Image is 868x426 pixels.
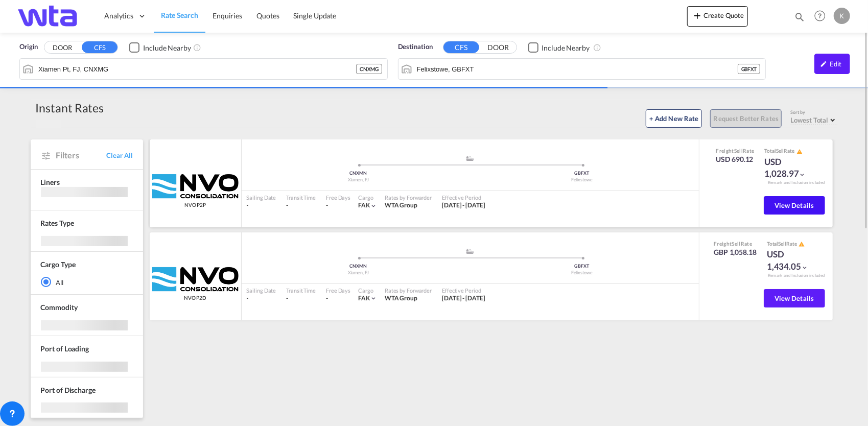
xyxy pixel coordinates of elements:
md-icon: icon-plus 400-fg [691,9,703,21]
button: icon-alert [795,148,803,155]
span: Filters [56,150,107,161]
div: Include Nearby [143,43,191,53]
span: Origin [19,42,38,52]
div: Cargo [358,287,377,294]
span: NVO P2P [184,201,206,208]
div: Include Nearby [542,43,590,53]
div: 01 Sep 2025 - 14 Sep 2025 [442,201,485,210]
div: GBFXT [470,170,694,177]
md-checkbox: Checkbox No Ink [528,42,590,53]
button: CFS [443,41,479,53]
div: - [286,294,316,303]
div: Effective Period [442,287,485,294]
div: Cargo Type [41,259,76,270]
div: - [286,201,316,210]
button: Request Better Rates [710,109,782,128]
div: CNXMN [247,170,471,177]
md-icon: assets/icons/custom/ship-fill.svg [464,249,476,254]
div: - [326,201,328,210]
div: Free Days [326,287,350,294]
div: Felixstowe [470,177,694,183]
div: Freight Rate [714,240,757,247]
div: CNXMN [247,263,471,270]
span: Port of Discharge [41,386,96,394]
md-icon: icon-magnify [794,11,805,22]
span: FAK [358,201,370,209]
span: Analytics [104,11,133,21]
span: Liners [41,178,60,186]
md-icon: icon-chevron-down [370,202,377,209]
md-input-container: Felixstowe, GBFXT [398,59,766,79]
button: DOOR [44,42,80,54]
span: WTA Group [385,294,417,302]
div: USD 1,028.97 [764,156,815,180]
div: icon-magnify [794,11,805,27]
div: Sort by [791,109,838,116]
md-radio-button: All [41,277,133,288]
span: Commodity [41,303,78,312]
div: Remark and Inclusion included [760,273,833,278]
span: Sell [732,241,740,247]
div: USD 690.12 [716,154,755,164]
md-icon: icon-alert [796,149,803,155]
div: Rates by Forwarder [385,194,432,201]
span: Help [811,7,829,25]
md-icon: icon-chevron-down [370,295,377,302]
span: Rate Search [161,11,198,19]
img: NVO CONSOLIDATION [152,174,239,199]
md-icon: icon-alert [799,241,805,247]
div: icon-pencilEdit [814,54,850,74]
div: Xiamen, FJ [247,177,471,183]
md-icon: assets/icons/custom/ship-fill.svg [464,156,476,161]
button: DOOR [481,42,517,54]
span: Enquiries [213,11,242,20]
div: Total Rate [764,147,815,155]
span: Lowest Total [791,116,829,124]
md-select: Select: Lowest Total [791,113,838,125]
span: Sell [734,148,743,154]
div: GBFXT [470,263,694,270]
div: Rates by Forwarder [385,287,432,294]
span: View Details [775,201,814,209]
img: NVO CONSOLIDATION [152,267,239,292]
button: CFS [82,41,118,53]
md-input-container: Xiamen Pt, FJ, CNXMG [20,59,387,79]
button: icon-alert [798,241,805,248]
md-icon: icon-chevron-down [799,171,806,178]
span: View Details [775,294,814,302]
div: Xiamen, FJ [247,270,471,276]
img: bf843820205c11f09835497521dffd49.png [15,5,84,28]
div: - [247,201,276,210]
span: Port of Loading [41,344,89,353]
div: - [326,294,328,303]
button: icon-plus 400-fgCreate Quote [687,6,748,27]
button: + Add New Rate [646,109,702,128]
div: Sailing Date [247,194,276,201]
div: Cargo [358,194,377,201]
span: [DATE] - [DATE] [442,294,485,302]
md-checkbox: Checkbox No Ink [129,42,191,53]
span: Sell [776,148,784,154]
input: Search by Port [417,61,738,77]
span: Quotes [256,11,279,20]
div: GBP 1,058.18 [714,247,757,257]
input: Search by Port [38,61,356,77]
span: [DATE] - [DATE] [442,201,485,209]
md-icon: Unchecked: Ignores neighbouring ports when fetching rates.Checked : Includes neighbouring ports w... [593,43,601,52]
div: GBFXT [738,64,761,74]
div: Free Days [326,194,350,201]
md-icon: icon-chevron-down [801,264,808,271]
div: K [834,8,850,24]
span: Sell [778,241,786,247]
div: WTA Group [385,294,432,303]
div: Transit Time [286,194,316,201]
div: 01 Sep 2025 - 14 Sep 2025 [442,294,485,303]
md-icon: icon-pencil [820,60,828,67]
div: USD 1,434.05 [767,248,818,273]
span: Single Update [294,11,337,20]
span: Clear All [106,151,132,160]
span: Destination [398,42,433,52]
div: Total Rate [767,240,818,248]
div: WTA Group [385,201,432,210]
div: Remark and Inclusion included [760,180,833,185]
